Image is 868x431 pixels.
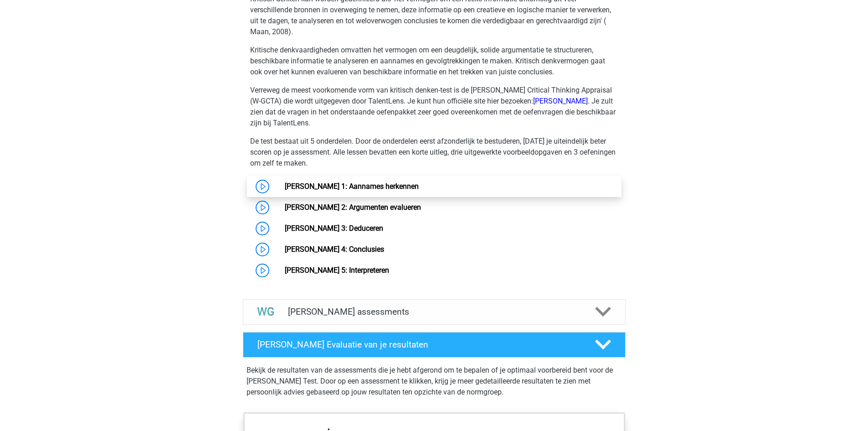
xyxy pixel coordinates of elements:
[239,332,629,358] a: [PERSON_NAME] Evaluatie van je resultaten
[250,136,618,169] p: De test bestaat uit 5 onderdelen. Door de onderdelen eerst afzonderlijk te bestuderen, [DATE] je ...
[285,266,389,275] a: [PERSON_NAME] 5: Interpreteren
[285,245,384,254] a: [PERSON_NAME] 4: Conclusies
[250,85,618,129] p: Verreweg de meest voorkomende vorm van kritisch denken-test is de [PERSON_NAME] Critical Thinking...
[250,45,618,78] p: Kritische denkvaardigheden omvatten het vermogen om een ​​deugdelijk, solide argumentatie te stru...
[288,306,580,317] h4: [PERSON_NAME] assessments
[257,339,580,350] h4: [PERSON_NAME] Evaluatie van je resultaten
[254,300,277,323] img: watson glaser assessments
[285,224,383,233] a: [PERSON_NAME] 3: Deduceren
[247,365,622,398] p: Bekijk de resultaten van de assessments die je hebt afgerond om te bepalen of je optimaal voorber...
[285,182,419,191] a: [PERSON_NAME] 1: Aannames herkennen
[239,299,629,325] a: assessments [PERSON_NAME] assessments
[533,97,588,105] a: [PERSON_NAME]
[285,203,421,212] a: [PERSON_NAME] 2: Argumenten evalueren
